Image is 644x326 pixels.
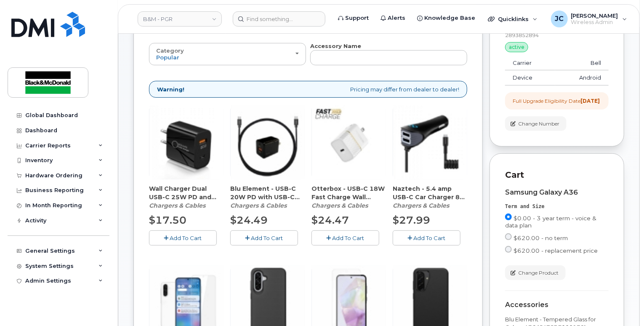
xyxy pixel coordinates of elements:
[311,202,368,209] em: Chargers & Cables
[514,247,598,254] span: $620.00 - replacement price
[393,202,449,209] em: Chargers & Cables
[230,230,298,245] button: Add To Cart
[424,14,475,22] span: Knowledge Base
[505,233,512,240] input: $620.00 - no term
[149,214,186,226] span: $17.50
[505,215,596,229] span: $0.00 - 3 year term - voice & data plan
[545,11,633,27] div: Jackie Cox
[505,70,555,86] td: Device
[505,42,528,52] div: active
[505,169,609,181] p: Cart
[393,214,430,226] span: $27.99
[375,10,411,27] a: Alerts
[414,235,446,241] span: Add To Cart
[393,230,460,245] button: Add To Cart
[505,246,512,253] input: $620.00 - replacement price
[149,81,467,98] div: Pricing may differ from dealer to dealer!
[156,47,184,54] span: Category
[138,11,222,27] a: B&M - PGR
[233,11,325,27] input: Find something...
[311,184,386,210] div: Otterbox - USB-C 18W Fast Charge Wall Adapter - White (CAHCAP000074)
[518,120,559,128] span: Change Number
[505,116,567,131] button: Change Number
[505,265,566,280] button: Change Product
[498,16,529,22] span: Quicklinks
[156,54,179,61] span: Popular
[388,14,405,22] span: Alerts
[393,184,467,201] span: Naztech - 5.4 amp USB-C Car Charger 8ft (For Tablets) (CACCHI000067)
[310,43,361,49] strong: Accessory Name
[230,184,305,210] div: Blu Element - USB-C 20W PD with USB-C Cable 4ft Wall Charger - Black (CAHCPZ000096)
[251,235,283,241] span: Add To Cart
[230,184,305,201] span: Blu Element - USB-C 20W PD with USB-C Cable 4ft Wall Charger - Black (CAHCPZ000096)
[505,214,512,220] input: $0.00 - 3 year term - voice & data plan
[505,32,609,39] div: 2893852894
[149,202,205,209] em: Chargers & Cables
[149,230,217,245] button: Add To Cart
[393,184,467,210] div: Naztech - 5.4 amp USB-C Car Charger 8ft (For Tablets) (CACCHI000067)
[555,56,609,71] td: Bell
[149,184,224,201] span: Wall Charger Dual USB-C 25W PD and USB-A Bulk (For Samsung) - Black (CAHCBE000093)
[505,56,555,71] td: Carrier
[333,235,365,241] span: Add To Cart
[231,105,305,179] img: accessory36347.JPG
[482,11,543,27] div: Quicklinks
[311,214,349,226] span: $24.47
[555,70,609,86] td: Android
[513,97,600,104] div: Full Upgrade Eligibility Date
[571,19,618,26] span: Wireless Admin
[149,43,306,65] button: Category Popular
[393,105,467,179] img: accessory36556.JPG
[345,14,369,22] span: Support
[157,86,184,94] strong: Warning!
[149,184,224,210] div: Wall Charger Dual USB-C 25W PD and USB-A Bulk (For Samsung) - Black (CAHCBE000093)
[332,10,375,27] a: Support
[149,105,224,179] img: accessory36907.JPG
[311,230,379,245] button: Add To Cart
[311,184,386,201] span: Otterbox - USB-C 18W Fast Charge Wall Adapter - White (CAHCAP000074)
[505,203,609,210] div: Term and Size
[411,10,481,27] a: Knowledge Base
[580,98,600,104] strong: [DATE]
[230,202,287,209] em: Chargers & Cables
[555,14,564,24] span: JC
[312,105,386,179] img: accessory36681.JPG
[230,214,268,226] span: $24.49
[518,269,559,277] span: Change Product
[505,189,609,196] div: Samsung Galaxy A36
[505,301,609,309] div: Accessories
[514,235,568,241] span: $620.00 - no term
[170,235,202,241] span: Add To Cart
[571,12,618,19] span: [PERSON_NAME]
